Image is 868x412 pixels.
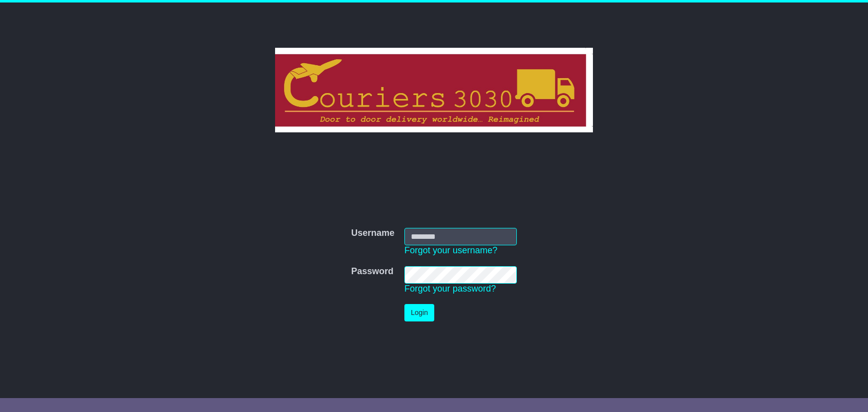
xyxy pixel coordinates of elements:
label: Username [351,228,394,239]
label: Password [351,266,393,277]
img: Couriers 3030 [275,48,593,132]
a: Forgot your password? [404,284,496,294]
button: Login [404,304,434,321]
a: Forgot your username? [404,245,497,255]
